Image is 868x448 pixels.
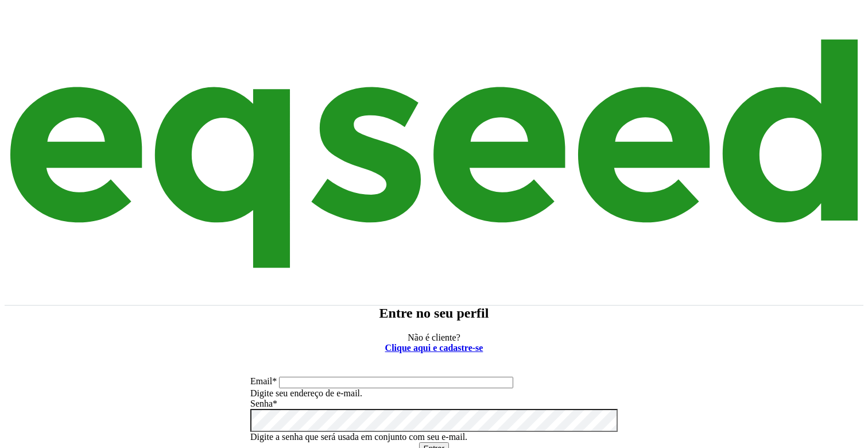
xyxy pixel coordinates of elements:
p: Não é cliente? [5,333,863,353]
a: Clique aqui e cadastre-se [385,343,483,353]
span: Este campo é obrigatório. [272,376,277,386]
img: EqSeed Logo [5,10,863,297]
div: Digite seu endereço de e-mail. [250,388,618,399]
label: Senha [250,399,277,408]
h2: Entre no seu perfil [5,306,863,321]
div: Digite a senha que será usada em conjunto com seu e-mail. [250,432,618,442]
label: Email [250,376,277,386]
span: Este campo é obrigatório. [273,399,277,408]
